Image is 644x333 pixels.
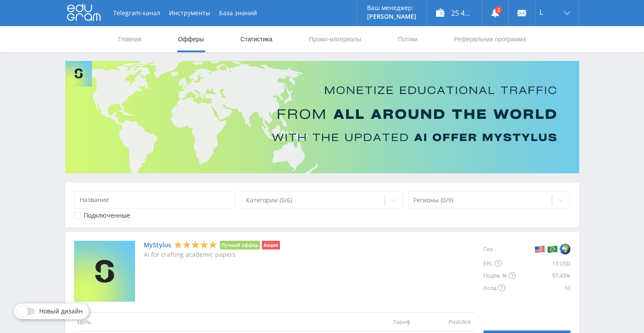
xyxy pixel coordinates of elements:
p: AI for crafting academic papers [144,251,280,258]
a: Офферы [177,26,205,52]
div: Подключенные [84,212,130,219]
span: L [539,9,543,16]
div: Подтв. % [483,269,516,282]
span: Новый дизайн [39,308,83,315]
a: Статистика [239,26,273,52]
p: [PERSON_NAME] [367,13,416,20]
td: Тариф [353,312,414,331]
div: 10 [516,282,570,294]
a: Потоки [397,26,418,52]
a: Промо-материалы [308,26,362,52]
div: 13 USD [516,257,570,269]
img: Banner [65,61,579,173]
div: Холд [483,282,516,294]
input: Название [74,191,236,209]
div: 97.43% [516,269,570,282]
a: MyStylus [144,242,171,249]
div: Гео [483,241,516,257]
li: Лучший оффер [220,241,260,249]
img: MyStylus [74,241,135,302]
p: Ваш менеджер: [367,4,416,11]
div: 5 Stars [174,240,217,249]
li: Акция [262,241,280,249]
td: Postclick [414,312,475,331]
div: EPL [483,257,516,269]
td: Цель [74,312,353,331]
a: Реферальная программа [453,26,527,52]
a: Главная [118,26,142,52]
